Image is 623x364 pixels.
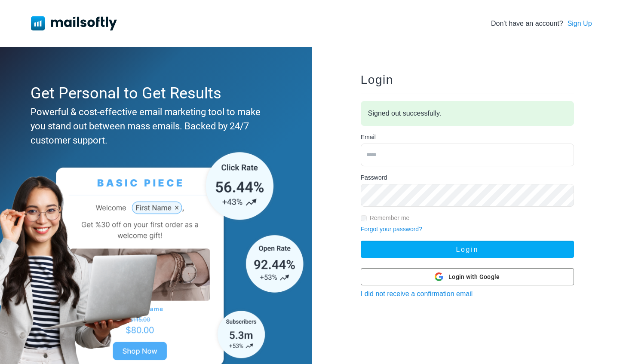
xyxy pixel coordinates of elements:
[361,101,574,126] div: Signed out successfully.
[491,18,592,29] div: Don't have an account?
[448,272,500,281] span: Login with Google
[361,133,376,142] label: Email
[361,173,387,182] label: Password
[31,105,276,147] div: Powerful & cost-effective email marketing tool to make you stand out between mass emails. Backed ...
[31,82,276,105] div: Get Personal to Get Results
[361,226,422,232] a: Forgot your password?
[361,241,574,258] button: Login
[361,268,574,285] button: Login with Google
[31,16,117,30] img: Mailsoftly
[361,73,393,86] span: Login
[361,290,473,297] a: I did not receive a confirmation email
[568,18,592,29] a: Sign Up
[370,214,410,223] label: Remember me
